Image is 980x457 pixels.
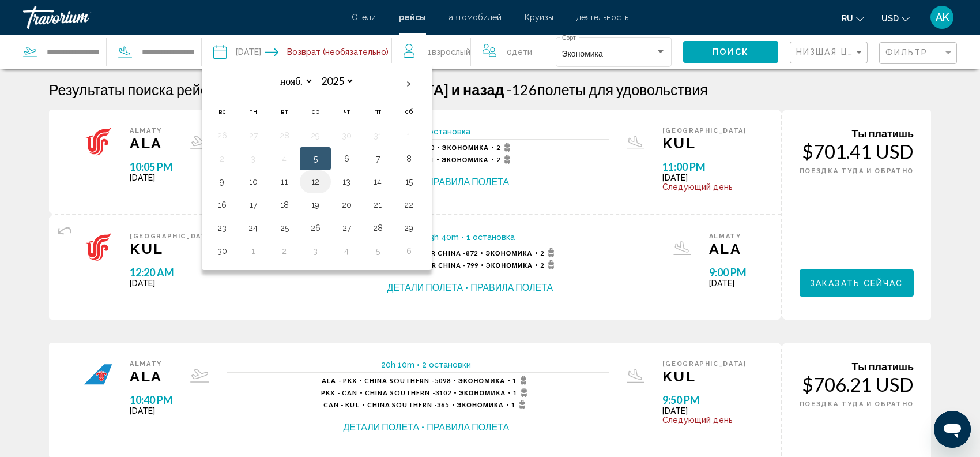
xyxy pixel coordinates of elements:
button: Day 29 [399,220,418,236]
button: Day 4 [337,243,356,259]
select: Select month [276,71,314,91]
span: Фильтр [885,48,928,57]
button: Day 31 [368,128,387,144]
button: Поиск [683,41,778,62]
span: 9:00 PM [709,266,747,279]
span: 1 остановка [422,127,470,136]
span: 23h 40m [425,233,459,242]
div: $701.41 USD [800,140,914,163]
button: Day 27 [337,220,356,236]
button: Day 23 [213,220,231,236]
mat-select: Sort by [796,48,864,58]
span: 10:05 PM [130,160,173,173]
span: полеты для удовольствия [537,81,708,98]
div: Ты платишь [800,127,914,140]
button: Day 27 [244,128,262,144]
span: Экономика [442,156,488,163]
button: Day 30 [337,128,356,144]
span: 1 [511,400,529,409]
button: Day 15 [399,174,418,190]
button: Day 14 [368,174,387,190]
span: Air China - [424,249,466,257]
a: деятельность [576,13,628,22]
span: Низшая цена [796,47,867,57]
span: KUL [662,368,747,385]
button: Правила полета [427,421,509,433]
span: [GEOGRAPHIC_DATA] [662,127,747,134]
span: Экономика [562,49,603,58]
button: Детали полета [387,281,463,294]
span: KUL [130,240,214,257]
span: PKX - CAN [321,389,357,396]
span: [DATE] [662,406,747,415]
span: 1 [513,388,531,397]
button: Depart date: Nov 5, 2025 [213,35,261,69]
button: Day 19 [306,197,325,213]
button: Детали полета [344,421,420,433]
button: Правила полета [470,281,553,294]
span: Almaty [130,360,173,368]
button: Next month [393,71,424,98]
button: Day 5 [368,243,387,259]
button: Day 25 [275,220,293,236]
span: [DATE] [662,173,747,182]
button: Day 21 [368,197,387,213]
button: Day 1 [399,128,418,144]
span: Следующий день [662,415,747,425]
span: Экономика [459,389,506,396]
button: Day 28 [275,128,293,144]
span: Экономика [442,144,489,151]
span: KUL [662,134,747,152]
span: ALA [709,240,747,257]
button: Day 26 [213,128,231,144]
span: China Southern - [367,401,438,409]
span: 11:00 PM [662,160,747,173]
select: Select year [317,71,355,91]
span: CAN - KUL [323,401,360,409]
span: 2 [540,248,558,257]
span: 2 [540,260,558,269]
span: ALA [130,134,173,152]
span: [DATE] [130,173,173,182]
span: ALA [130,368,173,385]
a: рейсы [399,13,426,22]
button: Day 8 [399,151,418,167]
span: China Southern - [365,389,435,396]
span: Air China - [424,261,466,269]
button: Day 24 [244,220,262,236]
span: Экономика [457,401,504,409]
button: Day 3 [306,243,325,259]
button: Day 10 [244,174,262,190]
button: Return date [265,35,389,69]
span: 2 [496,155,514,164]
span: 20h 10m [381,360,414,369]
span: AK [936,12,949,23]
button: Day 17 [244,197,262,213]
span: ПОЕЗДКА ТУДА И ОБРАТНО [800,167,914,175]
span: [DATE] [130,279,214,288]
span: USD [881,14,899,23]
h1: Результаты поиска рейсов [49,81,224,98]
span: 5098 [364,377,451,384]
span: 3102 [365,389,451,396]
button: Day 12 [306,174,325,190]
button: Day 5 [306,151,325,167]
span: 1 остановка [466,233,515,242]
span: [GEOGRAPHIC_DATA] [662,360,747,368]
button: Day 26 [306,220,325,236]
iframe: Кнопка запуска окна обмена сообщениями [934,411,971,448]
span: 12:20 AM [130,266,214,279]
button: Заказать сейчас [800,269,914,297]
button: Day 9 [213,174,231,190]
button: Day 22 [399,197,418,213]
span: 365 [367,401,450,409]
span: Экономика [485,249,532,257]
button: Day 3 [244,151,262,167]
span: Almaty [709,233,747,240]
a: Круизы [525,13,553,22]
button: Day 29 [306,128,325,144]
button: Day 28 [368,220,387,236]
button: Change language [842,10,864,27]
